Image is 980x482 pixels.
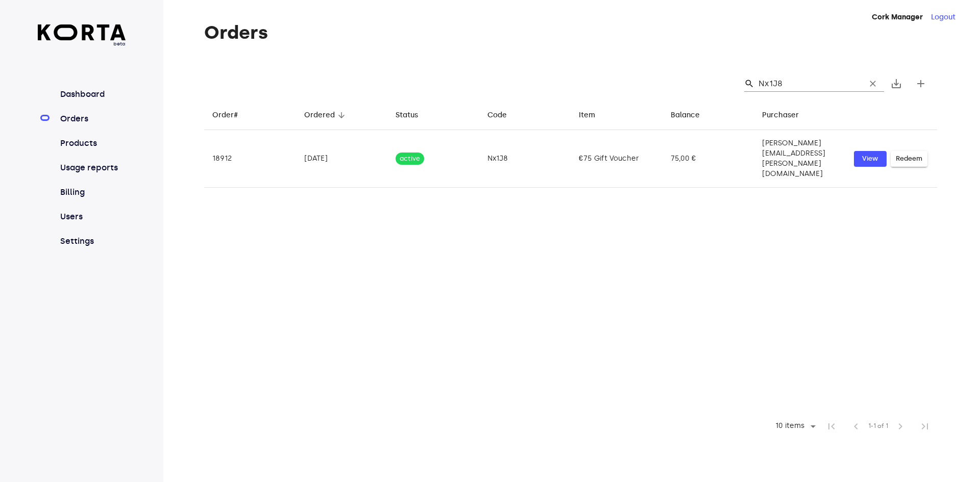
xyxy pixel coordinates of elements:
[769,419,819,434] div: 10 items
[58,137,126,149] a: Products
[396,109,418,121] div: Status
[571,130,663,188] td: €75 Gift Voucher
[296,130,388,188] td: [DATE]
[58,113,126,125] a: Orders
[204,130,296,188] td: 18912
[758,75,857,92] input: Search
[579,109,595,121] div: Item
[671,109,713,121] span: Balance
[868,79,878,89] span: clear
[38,24,126,40] img: Korta
[479,130,571,188] td: Nx1J8
[58,162,126,174] a: Usage reports
[844,414,868,439] span: Previous Page
[891,151,927,167] button: Redeem
[744,79,754,89] span: Search
[58,88,126,100] a: Dashboard
[862,72,884,95] button: Clear Search
[762,109,799,121] div: Purchaser
[58,235,126,247] a: Settings
[663,130,754,188] td: 75,00 €
[304,109,348,121] span: Ordered
[915,78,927,90] span: add
[58,211,126,223] a: Users
[868,421,888,432] span: 1-1 of 1
[854,151,887,167] button: View
[396,154,424,164] span: active
[819,414,844,439] span: First Page
[487,109,507,121] div: Code
[671,109,700,121] div: Balance
[890,78,902,90] span: save_alt
[872,13,923,21] strong: Cork Manager
[579,109,608,121] span: Item
[38,40,126,47] span: beta
[896,153,922,165] span: Redeem
[913,414,937,439] span: Last Page
[396,109,431,121] span: Status
[859,153,881,165] span: View
[337,111,346,120] span: arrow_downward
[58,186,126,198] a: Billing
[754,130,846,188] td: [PERSON_NAME][EMAIL_ADDRESS][PERSON_NAME][DOMAIN_NAME]
[773,422,807,430] div: 10 items
[487,109,520,121] span: Code
[909,71,933,96] button: Create new gift card
[304,109,335,121] div: Ordered
[204,22,937,43] h1: Orders
[38,24,126,47] a: beta
[212,109,238,121] div: Order#
[762,109,812,121] span: Purchaser
[931,12,955,22] button: Logout
[212,109,251,121] span: Order#
[884,71,909,96] button: Export
[888,414,913,439] span: Next Page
